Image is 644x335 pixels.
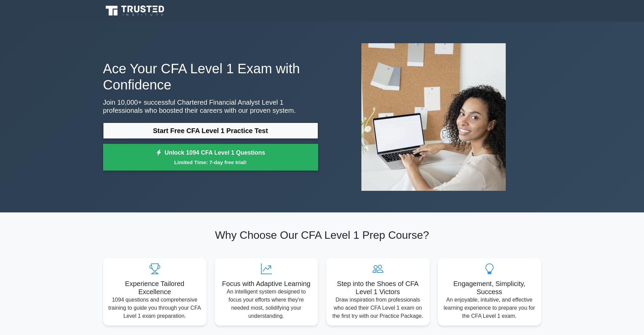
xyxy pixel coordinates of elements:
[220,288,313,320] p: An intelligent system designed to focus your efforts where they're needed most, solidifying your ...
[332,296,424,320] p: Draw inspiration from professionals who aced their CFA Level 1 exam on the first try with our Pra...
[103,60,318,93] h1: Ace Your CFA Level 1 Exam with Confidence
[103,144,318,171] a: Unlock 1094 CFA Level 1 QuestionsLimited Time: 7-day free trial!
[103,123,318,139] a: Start Free CFA Level 1 Practice Test
[220,280,313,288] h5: Focus with Adaptive Learning
[109,296,201,320] p: 1094 questions and comprehensive training to guide you through your CFA Level 1 exam preparation.
[109,280,201,296] h5: Experience Tailored Excellence
[332,280,424,296] h5: Step into the Shoes of CFA Level 1 Victors
[103,98,318,114] p: Join 10,000+ successful Chartered Financial Analyst Level 1 professionals who boosted their caree...
[443,296,536,320] p: An enjoyable, intuitive, and effective learning experience to prepare you for the CFA Level 1 exam.
[112,158,310,166] small: Limited Time: 7-day free trial!
[103,229,541,241] h2: Why Choose Our CFA Level 1 Prep Course?
[443,280,536,296] h5: Engagement, Simplicity, Success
